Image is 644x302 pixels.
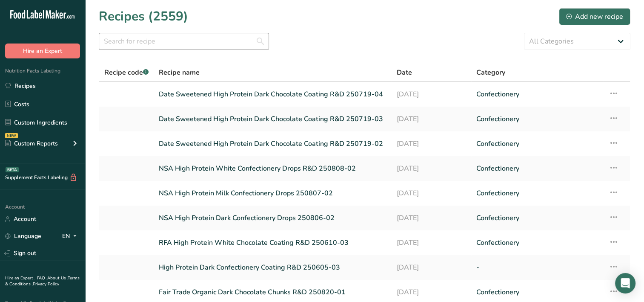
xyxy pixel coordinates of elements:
input: Search for recipe [99,33,269,50]
a: Confectionery [476,85,598,103]
a: Confectionery [476,234,598,252]
a: Confectionery [476,283,598,301]
a: Hire an Expert . [5,275,35,281]
a: NSA High Protein Milk Confectionery Drops 250807-02 [159,184,386,202]
div: EN [62,231,80,241]
a: Fair Trade Organic Dark Chocolate Chunks R&D 250820-01 [159,283,386,301]
div: NEW [5,133,18,138]
a: [DATE] [397,110,466,128]
div: BETA [6,167,19,172]
a: Privacy Policy [33,281,59,287]
a: [DATE] [397,184,466,202]
a: [DATE] [397,85,466,103]
button: Add new recipe [559,8,630,25]
a: About Us . [47,275,68,281]
a: Confectionery [476,160,598,177]
div: Add new recipe [566,12,623,22]
div: Open Intercom Messenger [615,273,635,293]
a: Date Sweetened High Protein Dark Chocolate Coating R&D 250719-04 [159,85,386,103]
a: High Protein Dark Confectionery Coating R&D 250605-03 [159,258,386,276]
div: Custom Reports [5,139,58,148]
a: FAQ . [37,275,47,281]
a: Confectionery [476,184,598,202]
a: Language [5,229,41,244]
a: [DATE] [397,135,466,153]
h1: Recipes (2559) [99,7,188,26]
a: [DATE] [397,209,466,227]
a: [DATE] [397,283,466,301]
span: Recipe name [159,67,200,78]
a: RFA High Protein White Chocolate Coating R&D 250610-03 [159,234,386,252]
a: Confectionery [476,135,598,153]
a: NSA High Protein White Confectionery Drops R&D 250808-02 [159,160,386,177]
a: - [476,258,598,276]
a: [DATE] [397,258,466,276]
a: NSA High Protein Dark Confectionery Drops 250806-02 [159,209,386,227]
span: Category [476,67,505,78]
a: Terms & Conditions . [5,275,80,287]
a: [DATE] [397,160,466,177]
a: [DATE] [397,234,466,252]
span: Date [397,67,412,78]
a: Date Sweetened High Protein Dark Chocolate Coating R&D 250719-02 [159,135,386,153]
span: Recipe code [104,68,149,77]
a: Confectionery [476,209,598,227]
button: Hire an Expert [5,44,80,58]
a: Date Sweetened High Protein Dark Chocolate Coating R&D 250719-03 [159,110,386,128]
a: Confectionery [476,110,598,128]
